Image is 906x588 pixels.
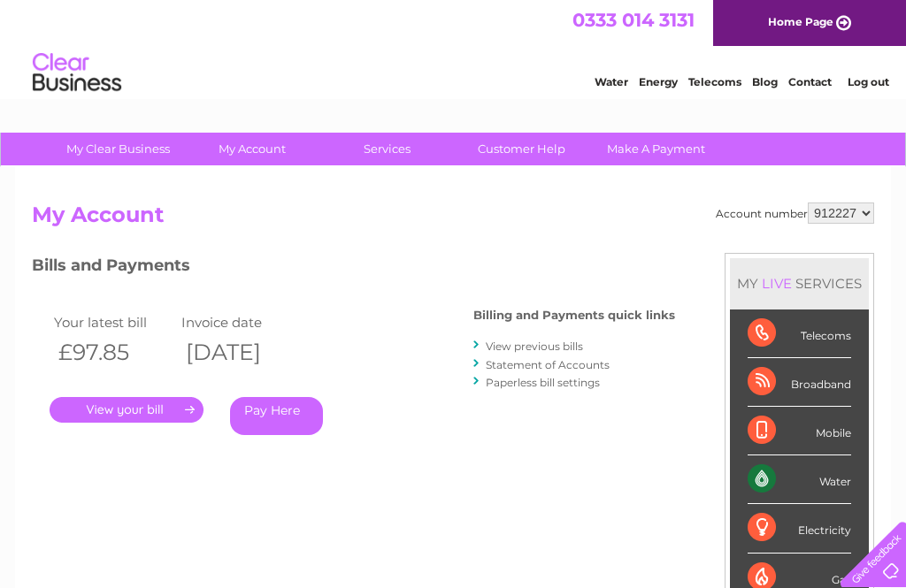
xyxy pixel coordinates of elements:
[748,358,851,407] div: Broadband
[32,202,874,236] h2: My Account
[180,133,326,165] a: My Account
[177,310,304,334] td: Invoice date
[50,334,177,370] th: £97.85
[449,133,595,165] a: Customer Help
[595,75,628,88] a: Water
[50,310,177,334] td: Your latest bill
[752,75,778,88] a: Blog
[748,309,851,358] div: Telecoms
[848,75,889,88] a: Log out
[32,253,675,284] h3: Bills and Payments
[177,334,304,370] th: [DATE]
[32,46,122,100] img: logo.png
[748,455,851,504] div: Water
[486,358,610,371] a: Statement of Accounts
[45,133,191,165] a: My Clear Business
[716,202,874,224] div: Account number
[688,75,741,88] a: Telecoms
[572,9,695,31] a: 0333 014 3131
[748,504,851,553] div: Electricity
[788,75,832,88] a: Contact
[730,258,869,309] div: MY SERVICES
[486,340,583,353] a: View previous bills
[758,275,795,292] div: LIVE
[639,75,678,88] a: Energy
[314,133,460,165] a: Services
[50,397,203,423] a: .
[748,407,851,455] div: Mobile
[473,309,675,322] h4: Billing and Payments quick links
[583,133,729,165] a: Make A Payment
[230,397,323,435] a: Pay Here
[36,10,872,86] div: Clear Business is a trading name of Verastar Limited (registered in [GEOGRAPHIC_DATA] No. 3667643...
[486,376,600,389] a: Paperless bill settings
